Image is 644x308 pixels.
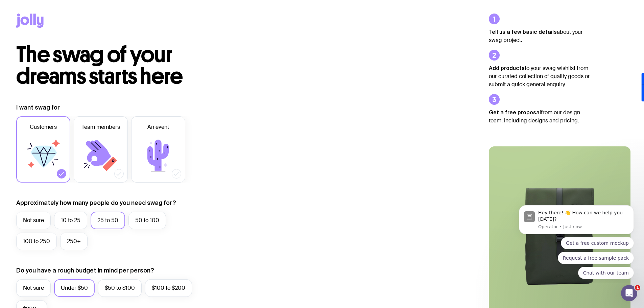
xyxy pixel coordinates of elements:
span: Customers [30,123,57,131]
span: 1 [635,285,640,290]
label: Not sure [16,279,51,297]
span: An event [147,123,169,131]
label: Not sure [16,212,51,229]
iframe: Intercom notifications message [509,199,644,283]
span: Team members [81,123,120,131]
iframe: Intercom live chat [621,285,637,301]
p: from our design team, including designs and pricing. [489,108,590,125]
label: 25 to 50 [91,212,125,229]
p: to your swag wishlist from our curated collection of quality goods or submit a quick general enqu... [489,64,590,89]
label: Do you have a rough budget in mind per person? [16,266,154,275]
label: $100 to $200 [145,279,192,297]
label: 50 to 100 [128,212,166,229]
label: $50 to $100 [98,279,142,297]
label: 10 to 25 [54,212,87,229]
strong: Tell us a few basic details [489,29,557,35]
p: about your swag project. [489,28,590,44]
span: The swag of your dreams starts here [16,41,183,90]
label: 250+ [60,233,88,250]
label: 100 to 250 [16,233,57,250]
label: Under $50 [54,279,95,297]
label: I want swag for [16,103,60,112]
strong: Get a free proposal [489,109,541,115]
label: Approximately how many people do you need swag for? [16,199,176,207]
strong: Add products [489,65,525,71]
